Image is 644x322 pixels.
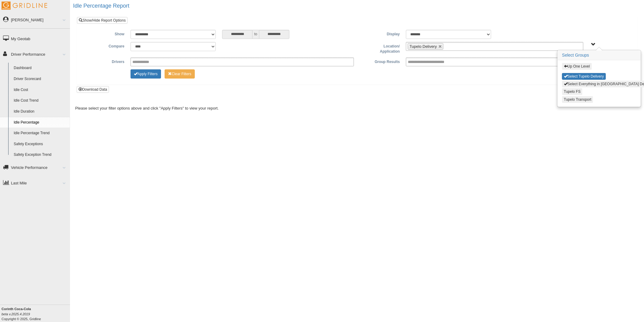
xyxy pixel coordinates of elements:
[357,42,403,54] label: Location/ Application
[11,149,70,160] a: Safety Exception Trend
[11,95,70,106] a: Idle Cost Trend
[11,63,70,74] a: Dashboard
[562,96,593,103] button: Tupelo Transport
[131,69,161,79] button: Change Filter Options
[82,42,128,49] label: Compare
[77,86,109,93] button: Download Data
[73,3,644,9] h2: Idle Percentage Report
[558,51,641,60] h3: Select Groups
[2,306,70,321] div: Copyright © 2025, Gridline
[2,307,31,311] b: Corinth Coca-Cola
[357,58,403,65] label: Group Results
[562,88,583,95] button: Tupelo FS
[77,17,128,24] a: Show/Hide Report Options
[165,69,195,79] button: Change Filter Options
[2,2,47,10] img: Gridline
[562,63,592,70] button: Up One Level
[357,30,403,37] label: Display
[253,30,259,39] span: to
[11,128,70,139] a: Idle Percentage Trend
[2,312,30,316] i: beta v.2025.4.2019
[562,73,606,80] button: Select Tupelo Delivery
[11,85,70,96] a: Idle Cost
[11,139,70,150] a: Safety Exceptions
[11,106,70,117] a: Idle Duration
[11,117,70,128] a: Idle Percentage
[82,58,128,65] label: Drivers
[75,106,219,110] span: Please select your filter options above and click "Apply Filters" to view your report.
[11,74,70,85] a: Driver Scorecard
[410,44,437,49] span: Tupelo Delivery
[82,30,128,37] label: Show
